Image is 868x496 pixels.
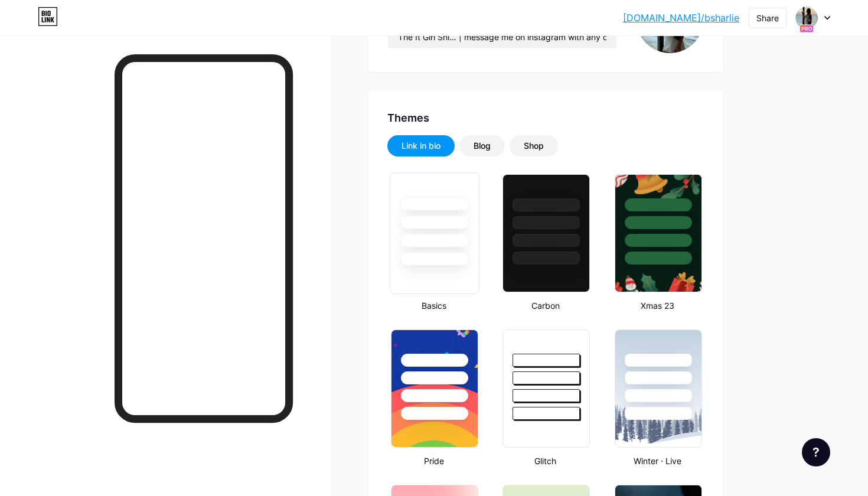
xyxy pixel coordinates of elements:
div: Carbon [499,299,592,312]
div: Shop [524,140,544,152]
div: Glitch [499,455,592,467]
div: Basics [387,299,480,312]
div: Blog [474,140,491,152]
div: Winter · Live [611,455,704,467]
div: Share [756,12,779,24]
div: Themes [387,110,704,126]
div: Xmas 23 [611,299,704,312]
img: bsharlie [795,6,818,29]
div: Link in bio [402,140,440,152]
a: [DOMAIN_NAME]/bsharlie [623,11,739,25]
input: Bio [388,25,616,48]
div: Pride [387,455,480,467]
